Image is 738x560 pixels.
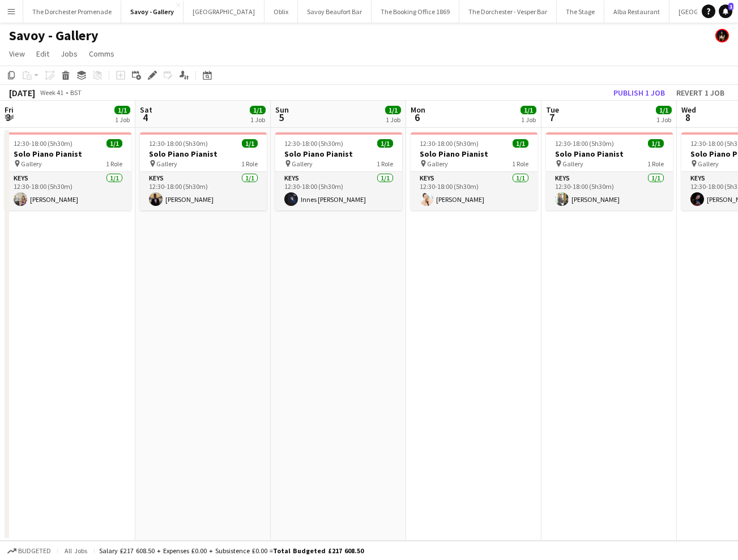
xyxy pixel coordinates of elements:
[6,545,53,557] button: Budgeted
[138,111,152,124] span: 4
[546,172,673,210] app-card-role: Keys1/112:30-18:00 (5h30m)[PERSON_NAME]
[84,46,119,61] a: Comms
[298,1,372,23] button: Savoy Beaufort Bar
[61,49,78,59] span: Jobs
[21,160,42,168] span: Gallery
[37,88,66,97] span: Week 41
[728,3,733,10] span: 1
[32,46,54,61] a: Edit
[698,160,719,168] span: Gallery
[719,5,732,18] a: 1
[5,46,29,61] a: View
[459,1,557,23] button: The Dorchester - Vesper Bar
[681,105,696,115] span: Wed
[9,87,35,98] div: [DATE]
[648,139,664,148] span: 1/1
[106,160,122,168] span: 1 Role
[546,105,559,115] span: Tue
[604,1,669,23] button: Alba Restaurant
[5,132,131,210] app-job-card: 12:30-18:00 (5h30m)1/1Solo Piano Pianist Gallery1 RoleKeys1/112:30-18:00 (5h30m)[PERSON_NAME]
[680,111,696,124] span: 8
[372,1,459,23] button: The Booking Office 1869
[250,115,265,124] div: 1 Job
[377,160,393,168] span: 1 Role
[241,160,258,168] span: 1 Role
[9,27,99,44] h1: Savoy - Gallery
[9,49,25,59] span: View
[274,111,289,124] span: 5
[275,105,289,115] span: Sun
[284,139,343,148] span: 12:30-18:00 (5h30m)
[70,88,82,97] div: BST
[114,106,130,114] span: 1/1
[427,160,448,168] span: Gallery
[513,139,528,148] span: 1/1
[555,139,614,148] span: 12:30-18:00 (5h30m)
[656,106,672,114] span: 1/1
[115,115,130,124] div: 1 Job
[5,172,131,210] app-card-role: Keys1/112:30-18:00 (5h30m)[PERSON_NAME]
[275,172,402,210] app-card-role: Keys1/112:30-18:00 (5h30m)Innes [PERSON_NAME]
[512,160,528,168] span: 1 Role
[14,139,72,148] span: 12:30-18:00 (5h30m)
[242,139,258,148] span: 1/1
[656,115,671,124] div: 1 Job
[140,132,267,210] app-job-card: 12:30-18:00 (5h30m)1/1Solo Piano Pianist Gallery1 RoleKeys1/112:30-18:00 (5h30m)[PERSON_NAME]
[715,29,729,42] app-user-avatar: Helena Debono
[292,160,313,168] span: Gallery
[36,49,49,59] span: Edit
[121,1,184,23] button: Savoy - Gallery
[106,139,122,148] span: 1/1
[56,46,82,61] a: Jobs
[140,149,267,159] h3: Solo Piano Pianist
[546,149,673,159] h3: Solo Piano Pianist
[23,1,121,23] button: The Dorchester Promenade
[275,149,402,159] h3: Solo Piano Pianist
[273,546,364,555] span: Total Budgeted £217 608.50
[411,132,537,210] app-job-card: 12:30-18:00 (5h30m)1/1Solo Piano Pianist Gallery1 RoleKeys1/112:30-18:00 (5h30m)[PERSON_NAME]
[411,149,537,159] h3: Solo Piano Pianist
[409,111,425,124] span: 6
[89,49,114,59] span: Comms
[544,111,559,124] span: 7
[156,160,177,168] span: Gallery
[62,546,89,555] span: All jobs
[385,106,401,114] span: 1/1
[140,172,267,210] app-card-role: Keys1/112:30-18:00 (5h30m)[PERSON_NAME]
[521,106,536,114] span: 1/1
[609,85,669,100] button: Publish 1 job
[3,111,14,124] span: 3
[99,546,364,555] div: Salary £217 608.50 + Expenses £0.00 + Subsistence £0.00 =
[521,115,536,124] div: 1 Job
[647,160,664,168] span: 1 Role
[546,132,673,210] app-job-card: 12:30-18:00 (5h30m)1/1Solo Piano Pianist Gallery1 RoleKeys1/112:30-18:00 (5h30m)[PERSON_NAME]
[411,172,537,210] app-card-role: Keys1/112:30-18:00 (5h30m)[PERSON_NAME]
[184,1,265,23] button: [GEOGRAPHIC_DATA]
[557,1,604,23] button: The Stage
[265,1,298,23] button: Oblix
[386,115,400,124] div: 1 Job
[149,139,208,148] span: 12:30-18:00 (5h30m)
[18,547,51,555] span: Budgeted
[420,139,479,148] span: 12:30-18:00 (5h30m)
[672,85,729,100] button: Revert 1 job
[411,105,425,115] span: Mon
[377,139,393,148] span: 1/1
[250,106,266,114] span: 1/1
[562,160,583,168] span: Gallery
[140,105,152,115] span: Sat
[5,149,131,159] h3: Solo Piano Pianist
[275,132,402,210] app-job-card: 12:30-18:00 (5h30m)1/1Solo Piano Pianist Gallery1 RoleKeys1/112:30-18:00 (5h30m)Innes [PERSON_NAME]
[5,105,14,115] span: Fri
